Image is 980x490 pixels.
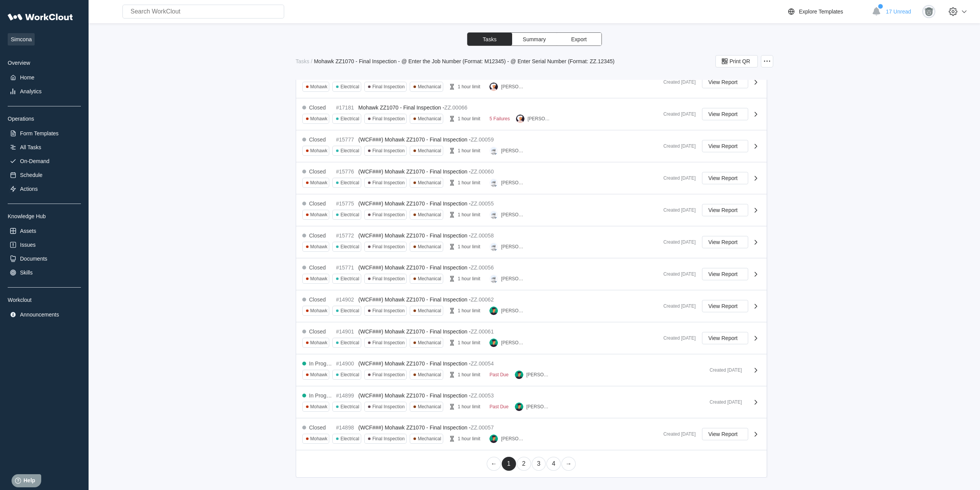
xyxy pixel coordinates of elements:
div: Final Inspection [372,340,405,345]
span: View Report [709,111,738,117]
span: (WCF###) Mohawk ZZ1070 - Final Inspection - [358,296,471,303]
a: Explore Templates [787,7,868,16]
button: View Report [702,332,748,344]
button: View Report [702,428,748,440]
div: Electrical [340,308,359,313]
div: Mechanical [418,372,441,377]
div: Created [DATE] [657,143,696,149]
button: View Report [702,140,748,152]
div: Explore Templates [799,8,843,15]
div: Electrical [340,404,359,409]
span: Export [571,37,586,42]
mark: ZZ.00058 [471,232,494,239]
button: Export [557,33,601,45]
div: Mechanical [418,436,441,441]
div: [PERSON_NAME] [526,372,550,377]
div: Workclout [8,297,81,303]
div: Form Templates [20,130,59,136]
div: Home [20,74,34,81]
div: 1 hour limit [458,404,481,409]
a: Skills [8,267,81,278]
div: Closed [309,328,326,335]
div: Mohawk [310,308,328,313]
button: View Report [702,300,748,312]
div: Electrical [340,180,359,185]
span: View Report [709,79,738,85]
div: Created [DATE] [657,431,696,437]
div: Electrical [340,148,359,153]
div: [PERSON_NAME] [501,244,525,249]
a: Issues [8,239,81,250]
span: View Report [709,271,738,277]
div: #14902 [336,296,355,303]
button: View Report [702,236,748,248]
a: Closed#14901(WCF###) Mohawk ZZ1070 - Final Inspection -ZZ.00061MohawkElectricalFinal InspectionMe... [296,322,767,354]
div: 1 hour limit [458,180,481,185]
div: Mohawk [310,276,328,281]
div: Mechanical [418,276,441,281]
div: Closed [309,296,326,303]
div: Mohawk [310,180,328,185]
a: Announcements [8,309,81,320]
button: Print QR [715,55,758,67]
a: In Progress#14899(WCF###) Mohawk ZZ1070 - Final Inspection -ZZ.00053MohawkElectricalFinal Inspect... [296,386,767,418]
a: Page 2 [517,457,531,471]
button: View Report [702,204,748,216]
a: Closed#15777(WCF###) Mohawk ZZ1070 - Final Inspection -ZZ.00059MohawkElectricalFinal InspectionMe... [296,130,767,162]
div: 1 hour limit [458,212,481,217]
div: [PERSON_NAME] [501,276,525,281]
button: View Report [702,172,748,184]
div: Mechanical [418,116,441,121]
div: Electrical [340,212,359,217]
div: #14900 [336,360,355,367]
div: Overview [8,60,81,66]
a: Closed#15771(WCF###) Mohawk ZZ1070 - Final Inspection -ZZ.00056MohawkElectricalFinal InspectionMe... [296,258,767,290]
span: (WCF###) Mohawk ZZ1070 - Final Inspection - [358,328,471,335]
div: 1 hour limit [458,436,481,441]
div: 1 hour limit [458,308,481,313]
div: In Progress [309,392,333,399]
div: [PERSON_NAME] [501,148,525,153]
div: Final Inspection [372,308,405,313]
span: View Report [709,207,738,213]
div: #15777 [336,136,355,143]
button: View Report [702,108,748,120]
a: Form Templates [8,128,81,139]
div: Closed [309,104,326,111]
div: Analytics [20,88,42,94]
div: On-Demand [20,158,49,164]
span: (WCF###) Mohawk ZZ1070 - Final Inspection - [358,424,471,431]
div: 1 hour limit [458,340,481,345]
div: In Progress [309,360,333,367]
div: Electrical [340,372,359,377]
div: Final Inspection [372,276,405,281]
button: View Report [702,76,748,88]
div: Documents [20,256,47,262]
div: Mechanical [418,84,441,89]
a: Page 4 [546,457,561,471]
span: View Report [709,335,738,341]
div: Mechanical [418,340,441,345]
button: Tasks [467,33,512,45]
a: Closed#15775(WCF###) Mohawk ZZ1070 - Final Inspection -ZZ.00055MohawkElectricalFinal InspectionMe... [296,194,767,226]
div: Mechanical [418,244,441,249]
div: Knowledge Hub [8,213,81,219]
mark: ZZ.00060 [471,168,494,175]
div: Mechanical [418,212,441,217]
div: Final Inspection [372,180,405,185]
mark: ZZ.00062 [471,296,494,303]
div: 1 hour limit [458,84,481,89]
div: 1 hour limit [458,276,481,281]
mark: ZZ.00056 [471,264,494,271]
span: View Report [709,239,738,245]
span: Mohawk ZZ1070 - Final Inspection - [358,104,444,111]
span: (WCF###) Mohawk ZZ1070 - Final Inspection - [358,264,471,271]
img: user.png [489,434,498,443]
div: Final Inspection [372,404,405,409]
span: Tasks [483,37,497,42]
div: Mohawk [310,116,328,121]
div: Electrical [340,84,359,89]
div: Mohawk [310,84,328,89]
button: Summary [512,33,557,45]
